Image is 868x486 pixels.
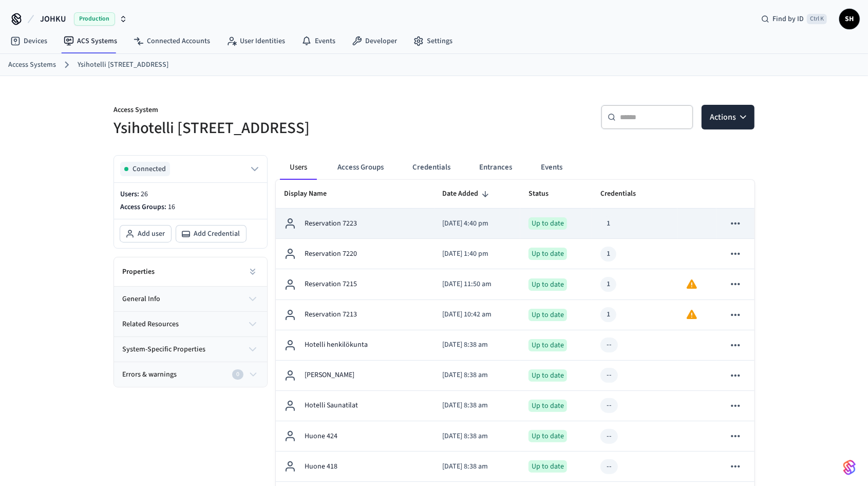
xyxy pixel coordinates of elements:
[305,370,354,381] p: [PERSON_NAME]
[529,339,567,351] div: Up to date
[305,279,357,290] p: Reservation 7215
[122,267,155,277] h2: Properties
[305,309,357,320] p: Reservation 7213
[141,189,148,199] span: 26
[443,218,512,229] p: [DATE] 4:40 pm
[607,370,612,381] div: --
[122,319,179,330] span: related resources
[843,459,856,476] img: SeamLogoGradient.69752ec5.svg
[840,10,859,28] span: SH
[120,189,261,200] p: Users:
[280,155,317,180] button: Users
[839,9,860,29] button: SH
[114,337,267,362] button: system-specific properties
[600,186,649,202] span: Credentials
[2,32,55,50] a: Devices
[122,344,205,355] span: system-specific properties
[529,248,567,260] div: Up to date
[305,340,368,350] p: Hotelli henkilökunta
[305,400,358,411] p: Hotelli Saunatilat
[122,369,177,380] span: Errors & warnings
[607,340,612,350] div: --
[607,431,612,442] div: --
[176,226,246,242] button: Add Credential
[405,32,461,50] a: Settings
[138,229,165,239] span: Add user
[443,279,512,290] p: [DATE] 11:50 am
[114,312,267,337] button: related resources
[443,340,512,350] p: [DATE] 8:38 am
[529,278,567,291] div: Up to date
[120,202,261,213] p: Access Groups:
[443,249,512,259] p: [DATE] 1:40 pm
[529,186,562,202] span: Status
[232,369,243,380] div: 0
[114,105,428,118] p: Access System
[329,155,392,180] button: Access Groups
[607,461,612,472] div: --
[471,155,520,180] button: Entrances
[114,287,267,311] button: general info
[443,431,512,442] p: [DATE] 8:38 am
[305,249,357,259] p: Reservation 7220
[120,226,171,242] button: Add user
[284,186,340,202] span: Display Name
[443,370,512,381] p: [DATE] 8:38 am
[529,369,567,382] div: Up to date
[529,460,567,473] div: Up to date
[753,10,835,28] div: Find by IDCtrl K
[78,60,168,70] a: Ysihotelli [STREET_ADDRESS]
[607,218,610,229] div: 1
[443,309,512,320] p: [DATE] 10:42 am
[40,13,66,25] span: JOHKU
[443,400,512,411] p: [DATE] 8:38 am
[404,155,459,180] button: Credentials
[529,430,567,442] div: Up to date
[305,431,337,442] p: Huone 424
[74,12,115,26] span: Production
[607,249,610,259] div: 1
[443,186,492,202] span: Date Added
[125,32,218,50] a: Connected Accounts
[114,362,267,387] button: Errors & warnings0
[168,202,175,212] span: 16
[607,400,612,411] div: --
[807,14,827,24] span: Ctrl K
[344,32,405,50] a: Developer
[305,218,357,229] p: Reservation 7223
[218,32,293,50] a: User Identities
[607,279,610,290] div: 1
[443,461,512,472] p: [DATE] 8:38 am
[607,309,610,320] div: 1
[533,155,571,180] button: Events
[305,461,337,472] p: Huone 418
[529,217,567,230] div: Up to date
[293,32,344,50] a: Events
[702,105,754,129] button: Actions
[120,162,261,176] button: Connected
[194,229,240,239] span: Add Credential
[122,294,160,305] span: general info
[114,118,428,139] h5: Ysihotelli [STREET_ADDRESS]
[772,14,804,24] span: Find by ID
[55,32,125,50] a: ACS Systems
[529,309,567,321] div: Up to date
[133,164,166,174] span: Connected
[529,400,567,412] div: Up to date
[8,60,56,70] a: Access Systems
